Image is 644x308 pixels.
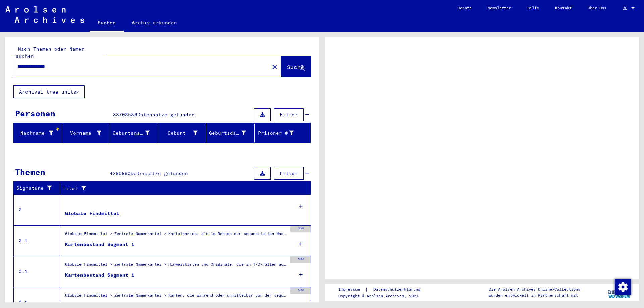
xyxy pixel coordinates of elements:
div: Kartenbestand Segment 1 [65,272,135,279]
div: Globale Findmittel > Zentrale Namenkartei > Karten, die während oder unmittelbar vor der sequenti... [65,292,287,302]
div: Signature [16,183,61,194]
mat-header-cell: Geburtsdatum [206,124,255,142]
div: Vorname [65,130,102,137]
div: Globale Findmittel [65,210,119,217]
button: Clear [268,60,281,73]
mat-header-cell: Prisoner # [255,124,311,142]
div: Titel [63,183,304,194]
img: yv_logo.png [607,284,632,301]
div: Vorname [65,128,110,138]
div: Prisoner # [257,130,294,137]
div: Geburtsname [113,128,158,138]
img: Zustimmung ändern [615,279,631,295]
td: 0.1 [14,225,60,256]
td: 0.1 [14,256,60,287]
div: Prisoner # [257,128,303,138]
div: Titel [63,185,298,192]
mat-icon: close [271,63,279,71]
span: 33708586 [113,112,137,118]
span: Filter [280,170,298,176]
div: Geburtsdatum [209,128,254,138]
div: Geburt‏ [161,128,206,138]
p: wurden entwickelt in Partnerschaft mit [489,292,580,298]
span: Datensätze gefunden [131,170,188,176]
span: 4285890 [110,170,131,176]
mat-label: Nach Themen oder Namen suchen [16,46,85,59]
button: Suche [281,56,311,77]
a: Datenschutzerklärung [368,286,428,293]
div: 350 [290,226,311,232]
button: Filter [274,167,304,180]
p: Copyright © Arolsen Archives, 2021 [338,293,428,299]
a: Archiv erkunden [124,15,185,31]
mat-header-cell: Nachname [14,124,62,142]
p: Die Arolsen Archives Online-Collections [489,286,580,292]
a: Impressum [338,286,365,293]
a: Suchen [90,15,124,32]
mat-header-cell: Geburtsname [110,124,158,142]
button: Archival tree units [13,85,85,98]
span: DE [623,6,630,11]
div: Nachname [16,128,62,138]
mat-header-cell: Vorname [62,124,110,142]
div: Geburt‏ [161,130,198,137]
div: 500 [290,287,311,294]
div: Geburtsdatum [209,130,246,137]
div: Nachname [16,130,53,137]
div: Zustimmung ändern [614,279,631,295]
div: Signature [16,185,55,192]
div: Personen [15,107,55,119]
div: Globale Findmittel > Zentrale Namenkartei > Hinweiskarten und Originale, die in T/D-Fällen aufgef... [65,261,287,271]
td: 0 [14,194,60,225]
button: Filter [274,108,304,121]
span: Filter [280,112,298,118]
div: Globale Findmittel > Zentrale Namenkartei > Karteikarten, die im Rahmen der sequentiellen Massend... [65,231,287,240]
div: Kartenbestand Segment 1 [65,241,135,248]
span: Datensätze gefunden [137,112,195,118]
div: | [338,286,428,293]
span: Suche [287,64,304,70]
div: 500 [290,256,311,263]
div: Geburtsname [113,130,150,137]
div: Themen [15,166,45,178]
img: Arolsen_neg.svg [5,6,84,23]
mat-header-cell: Geburt‏ [158,124,207,142]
